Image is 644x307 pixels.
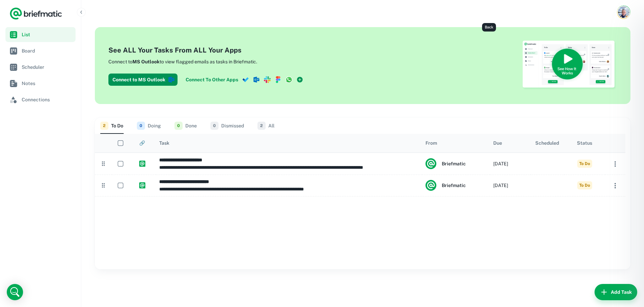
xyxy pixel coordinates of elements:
[5,43,76,58] a: Board
[9,7,62,20] a: Logo
[22,47,73,55] span: Board
[5,27,76,42] a: List
[5,92,76,107] a: Connections
[7,284,23,300] div: Open Intercom Messenger
[5,60,76,75] a: Scheduler
[22,80,73,87] span: Notes
[482,23,496,32] div: Back
[22,96,73,103] span: Connections
[22,31,73,38] span: List
[22,63,73,71] span: Scheduler
[5,76,76,91] a: Notes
